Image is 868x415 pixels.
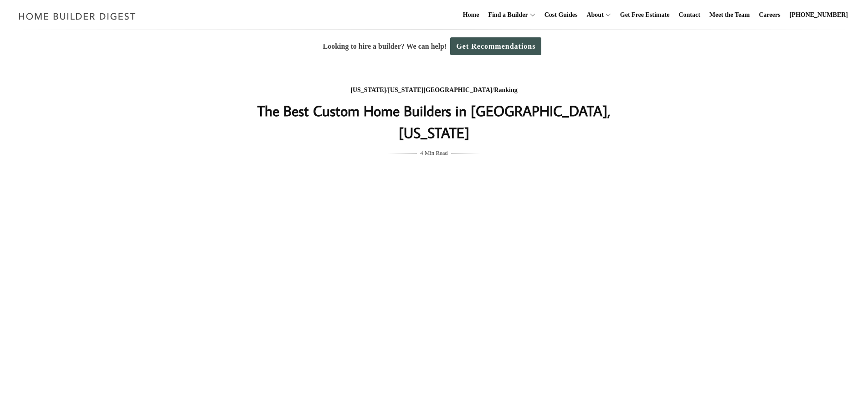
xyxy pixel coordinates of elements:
div: / / [252,85,616,96]
a: Meet the Team [706,0,754,30]
a: Home [459,0,483,30]
a: [PHONE_NUMBER] [786,0,852,30]
a: Cost Guides [541,0,581,30]
a: Ranking [494,87,517,93]
a: [US_STATE] [350,87,386,93]
img: Home Builder Digest [15,7,140,25]
a: Find a Builder [485,0,528,30]
a: Get Free Estimate [616,0,673,30]
a: Get Recommendations [450,37,541,55]
a: [US_STATE][GEOGRAPHIC_DATA] [388,87,492,93]
a: Careers [755,0,784,30]
h1: The Best Custom Home Builders in [GEOGRAPHIC_DATA], [US_STATE] [252,100,616,143]
a: About [583,0,603,30]
span: 4 Min Read [420,148,447,158]
a: Contact [675,0,704,30]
